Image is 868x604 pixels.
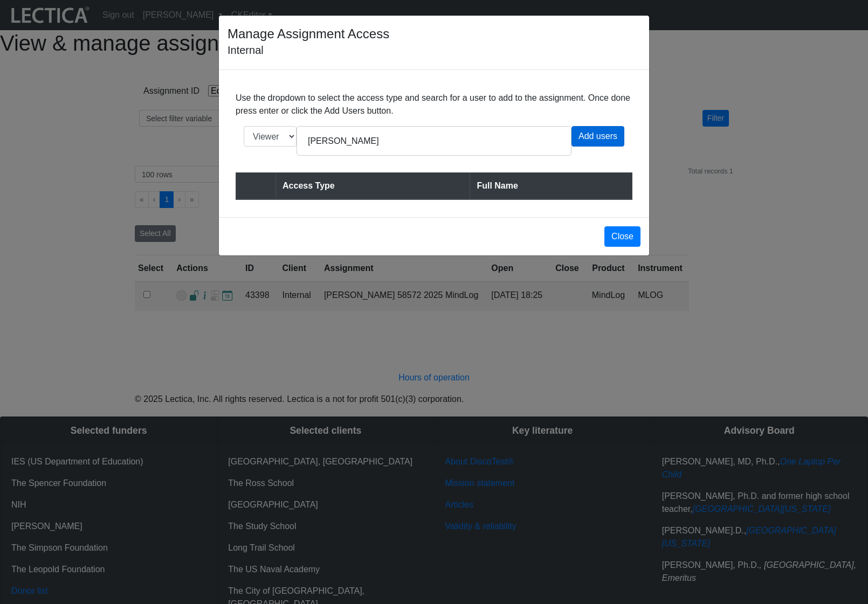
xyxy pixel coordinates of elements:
[604,226,640,247] button: Close
[236,92,632,117] p: Use the dropdown to select the access type and search for a user to add to the assignment. Once d...
[470,173,632,200] th: Full Name
[228,44,389,57] h5: Internal
[571,126,624,147] div: Add users
[228,24,389,44] h4: Manage Assignment Access
[276,173,470,200] th: Access Type
[308,135,379,148] div: [PERSON_NAME]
